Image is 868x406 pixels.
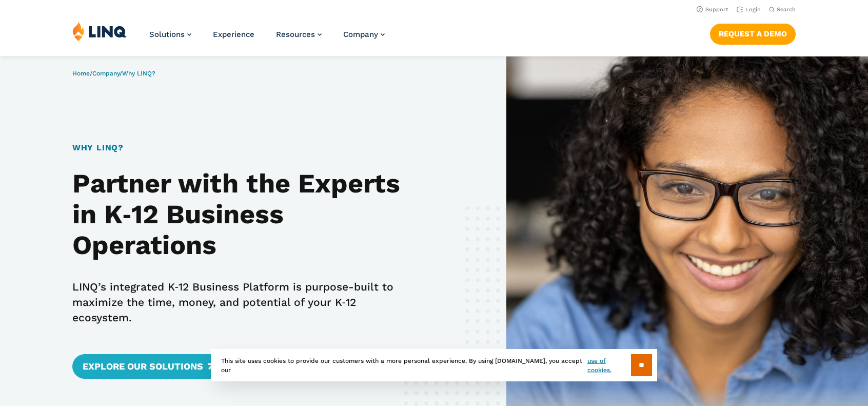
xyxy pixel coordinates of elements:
[737,6,761,13] a: Login
[769,6,796,13] button: Open Search Bar
[587,356,631,375] a: use of cookies.
[211,349,657,381] div: This site uses cookies to provide our customers with a more personal experience. By using [DOMAIN...
[697,6,728,13] a: Support
[72,279,415,325] p: LINQ’s integrated K‑12 Business Platform is purpose-built to maximize the time, money, and potent...
[149,30,185,39] span: Solutions
[343,30,385,39] a: Company
[710,24,796,44] a: Request a Demo
[92,70,120,77] a: Company
[72,142,415,154] h1: Why LINQ?
[276,30,315,39] span: Resources
[72,70,90,77] a: Home
[149,22,385,55] nav: Primary Navigation
[149,30,191,39] a: Solutions
[276,30,322,39] a: Resources
[710,22,796,44] nav: Button Navigation
[213,30,254,39] a: Experience
[72,22,127,41] img: LINQ | K‑12 Software
[72,70,155,77] span: / /
[72,168,415,260] h2: Partner with the Experts in K‑12 Business Operations
[777,6,796,13] span: Search
[72,354,225,379] a: Explore Our Solutions
[343,30,378,39] span: Company
[122,70,155,77] span: Why LINQ?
